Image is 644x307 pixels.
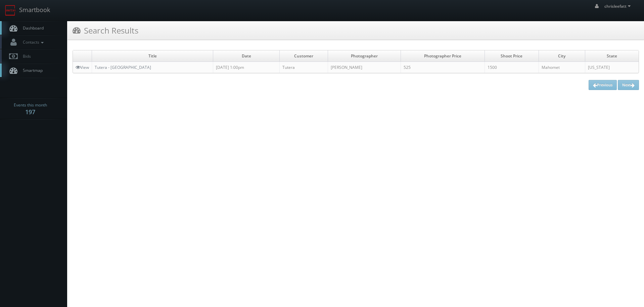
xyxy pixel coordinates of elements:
strong: 197 [25,108,35,116]
a: Tutera - [GEOGRAPHIC_DATA] [95,64,151,70]
td: Photographer Price [401,50,485,62]
td: State [585,50,639,62]
a: View [76,64,89,70]
td: 525 [401,62,485,73]
td: Photographer [328,50,401,62]
span: Dashboard [19,25,44,31]
td: Date [213,50,279,62]
td: [US_STATE] [585,62,639,73]
td: Shoot Price [485,50,539,62]
img: smartbook-logo.png [5,5,16,16]
span: Bids [19,53,31,59]
td: [DATE] 1:00pm [213,62,279,73]
td: Title [92,50,213,62]
span: Events this month [14,102,47,108]
span: Smartmap [19,68,43,73]
td: Mahomet [539,62,585,73]
span: Contacts [19,39,45,45]
h3: Search Results [73,25,138,36]
td: City [539,50,585,62]
td: [PERSON_NAME] [328,62,401,73]
td: 1500 [485,62,539,73]
td: Tutera [279,62,328,73]
td: Customer [279,50,328,62]
span: chrisleefatt [604,3,633,9]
